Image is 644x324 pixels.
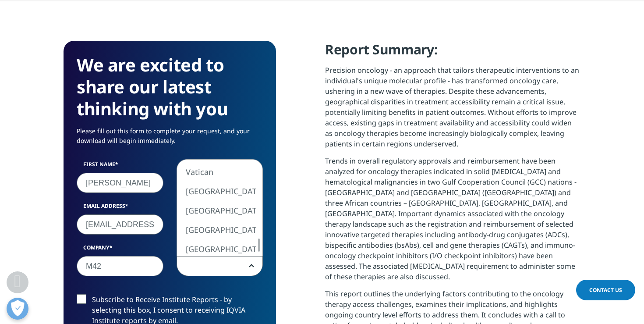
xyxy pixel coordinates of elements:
label: Company [77,244,163,256]
p: Trends in overall regulatory approvals and reimbursement have been analyzed for oncology therapie... [325,156,580,288]
p: Please fill out this form to complete your request, and your download will begin immediately. [77,126,263,152]
li: [GEOGRAPHIC_DATA] [177,201,257,220]
button: Open Preferences [7,298,28,320]
li: [GEOGRAPHIC_DATA] [177,182,257,201]
li: Vatican [177,162,257,182]
label: First Name [77,160,163,173]
a: Contact Us [576,280,635,300]
h3: We are excited to share our latest thinking with you [77,54,263,120]
li: [GEOGRAPHIC_DATA] [177,220,257,239]
span: Contact Us [589,286,622,294]
li: [GEOGRAPHIC_DATA] [177,239,257,259]
h4: Report Summary: [325,41,580,65]
label: Email Address [77,202,163,214]
p: Precision oncology - an approach that tailors therapeutic interventions to an individual's unique... [325,65,580,156]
